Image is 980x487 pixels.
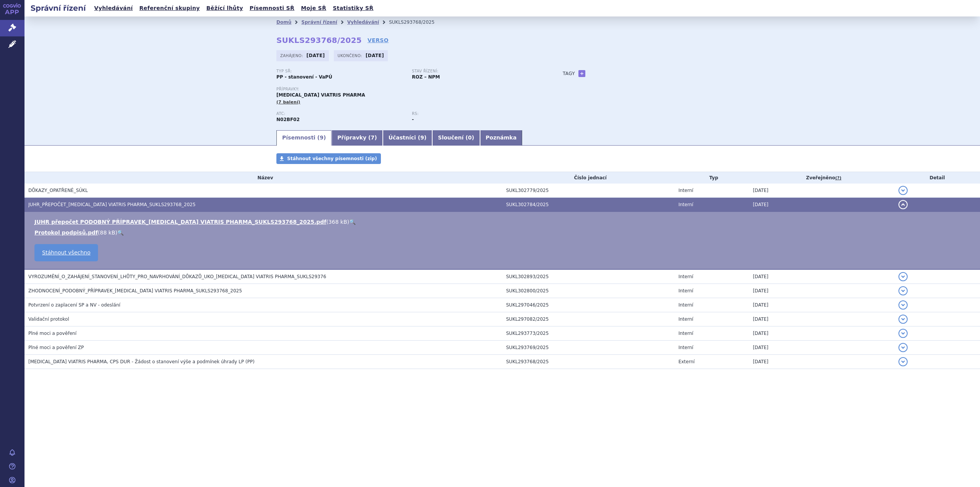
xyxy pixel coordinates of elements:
abbr: (?) [835,175,841,181]
li: SUKLS293768/2025 [389,16,444,28]
strong: SUKLS293768/2025 [276,36,362,45]
span: VYROZUMĚNÍ_O_ZAHÁJENÍ_STANOVENÍ_LHŮTY_PRO_NAVRHOVÁNÍ_DŮKAZŮ_UKO_PREGABALIN VIATRIS PHARMA_SUKLS29376 [28,274,326,279]
span: 9 [320,134,323,141]
button: detail [898,200,908,209]
span: Interní [678,274,693,279]
a: 🔍 [349,219,356,225]
span: (7 balení) [276,100,301,105]
a: Správní řízení [301,20,337,25]
strong: PREGABALIN [276,117,300,122]
th: Číslo jednací [502,172,675,184]
button: detail [898,186,908,195]
span: DŮKAZY_OPATŘENÉ_SÚKL [28,188,88,193]
span: Externí [678,359,694,364]
a: Písemnosti SŘ [247,3,297,13]
span: 88 kB [100,230,115,236]
span: 7 [371,134,375,141]
td: [DATE] [749,341,895,355]
p: Typ SŘ: [276,69,404,74]
span: [MEDICAL_DATA] VIATRIS PHARMA [276,92,365,98]
td: [DATE] [749,355,895,369]
span: 9 [420,134,424,141]
h2: Správní řízení [24,3,92,13]
td: [DATE] [749,269,895,284]
td: SUKL302800/2025 [502,284,675,298]
th: Název [24,172,502,184]
span: Interní [678,345,693,350]
td: SUKL297082/2025 [502,312,675,326]
span: ZHODNOCENÍ_PODOBNÝ_PŘÍPRAVEK_PREGABALIN VIATRIS PHARMA_SUKLS293768_2025 [28,288,242,294]
span: Potvrzení o zaplacení SP a NV - odeslání [28,302,120,308]
button: detail [898,315,908,324]
li: ( ) [34,218,972,226]
a: Referenční skupiny [137,3,202,13]
td: SUKL302784/2025 [502,198,675,212]
a: Účastníci (9) [383,130,432,146]
p: Přípravky: [276,87,547,92]
p: Stav řízení: [412,69,540,74]
td: SUKL302893/2025 [502,269,675,284]
span: Stáhnout všechny písemnosti (zip) [287,156,377,161]
td: SUKL302779/2025 [502,184,675,198]
span: Interní [678,302,693,308]
td: SUKL293769/2025 [502,341,675,355]
a: Vyhledávání [92,3,135,13]
a: Vyhledávání [347,20,379,25]
p: RS: [412,112,540,116]
span: Zahájeno: [280,52,304,59]
span: Plné moci a pověření [28,331,77,336]
th: Typ [675,172,749,184]
a: Moje SŘ [299,3,328,13]
a: Poznámka [480,130,523,146]
a: 🔍 [117,230,124,236]
span: Ukončeno: [338,52,364,59]
td: [DATE] [749,326,895,341]
td: SUKL297046/2025 [502,298,675,312]
button: detail [898,343,908,352]
a: + [578,70,585,77]
button: detail [898,357,908,366]
strong: PP - stanovení - VaPÚ [276,74,332,80]
a: Domů [276,20,291,25]
td: [DATE] [749,184,895,198]
strong: [DATE] [366,53,384,58]
strong: - [412,117,414,122]
span: PREGABALIN VIATRIS PHARMA, CPS DUR - Žádost o stanovení výše a podmínek úhrady LP (PP) [28,359,255,364]
span: Interní [678,316,693,322]
td: [DATE] [749,298,895,312]
th: Detail [895,172,980,184]
span: Interní [678,188,693,193]
a: Písemnosti (9) [276,130,332,146]
button: detail [898,286,908,295]
td: [DATE] [749,198,895,212]
td: SUKL293773/2025 [502,326,675,341]
span: Plné moci a pověření ZP [28,345,84,350]
li: ( ) [34,229,972,236]
a: Statistiky SŘ [330,3,376,13]
a: Stáhnout všechno [34,244,98,261]
span: Interní [678,288,693,294]
span: Interní [678,202,693,207]
a: Stáhnout všechny písemnosti (zip) [276,153,381,164]
span: 368 kB [328,219,347,225]
a: Protokol podpisů.pdf [34,230,98,236]
strong: [DATE] [307,53,325,58]
button: detail [898,329,908,338]
a: Sloučení (0) [432,130,480,146]
span: JUHR_PŘEPOČET_PREGABALIN VIATRIS PHARMA_SUKLS293768_2025 [28,202,196,207]
button: detail [898,272,908,281]
th: Zveřejněno [749,172,895,184]
a: VERSO [367,36,389,44]
a: Přípravky (7) [332,130,382,146]
span: Validační protokol [28,316,69,322]
h3: Tagy [563,69,575,78]
p: ATC: [276,112,404,116]
a: JUHR přepočet PODOBNÝ PŘÍPRAVEK_[MEDICAL_DATA] VIATRIS PHARMA_SUKLS293768_2025.pdf [34,219,326,225]
a: Běžící lhůty [204,3,245,13]
span: Interní [678,331,693,336]
td: SUKL293768/2025 [502,355,675,369]
span: 0 [468,134,472,141]
strong: ROZ – NPM [412,74,440,80]
button: detail [898,300,908,310]
td: [DATE] [749,312,895,326]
